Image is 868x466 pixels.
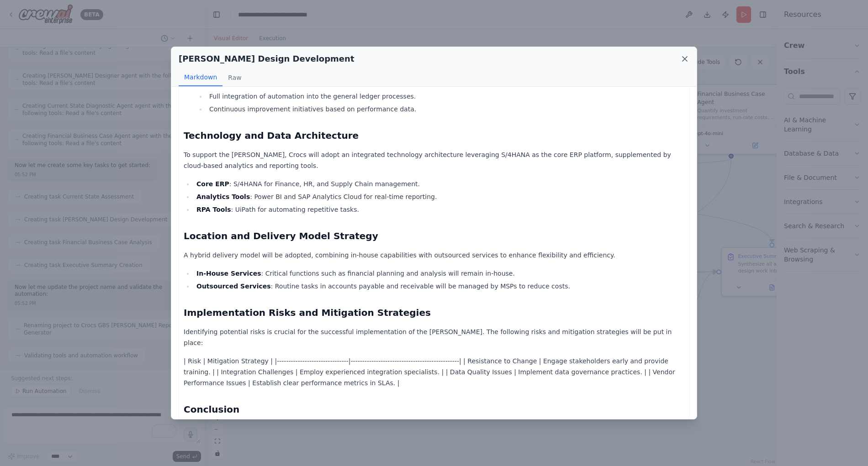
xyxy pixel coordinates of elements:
li: Continuous improvement initiatives based on performance data. [206,104,684,115]
strong: RPA Tools [196,206,231,213]
li: Full integration of automation into the general ledger processes. [206,91,684,102]
strong: Outsourced Services [196,283,271,290]
li: : Critical functions such as financial planning and analysis will remain in-house. [194,268,684,279]
p: Identifying potential risks is crucial for the successful implementation of the [PERSON_NAME]. Th... [184,326,684,348]
strong: Core ERP [196,180,229,188]
li: : S/4HANA for Finance, HR, and Supply Chain management. [194,178,684,189]
p: | Risk | Mitigation Strategy | |-------------------------------|---------------------------------... [184,356,684,388]
li: : Power BI and SAP Analytics Cloud for real-time reporting. [194,191,684,202]
strong: Analytics Tools [196,193,250,200]
p: A hybrid delivery model will be adopted, combining in-house capabilities with outsourced services... [184,250,684,261]
h2: Technology and Data Architecture [184,129,684,142]
strong: In-House Services [196,270,261,277]
button: Markdown [179,69,222,86]
h2: Conclusion [184,403,684,416]
li: : UiPath for automating repetitive tasks. [194,204,684,215]
p: To support the [PERSON_NAME], Crocs will adopt an integrated technology architecture leveraging S... [184,149,684,171]
li: : Routine tasks in accounts payable and receivable will be managed by MSPs to reduce costs. [194,281,684,292]
h2: [PERSON_NAME] Design Development [179,52,355,65]
button: Raw [222,69,247,86]
h2: Location and Delivery Model Strategy [184,230,684,242]
h2: Implementation Risks and Mitigation Strategies [184,306,684,319]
